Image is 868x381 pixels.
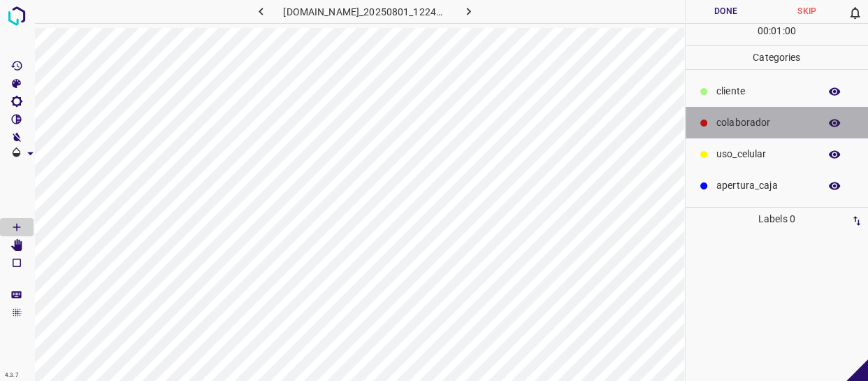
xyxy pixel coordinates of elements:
[283,3,446,23] h6: [DOMAIN_NAME]_20250801_122439_000000090.jpg
[1,370,22,381] div: 4.3.7
[758,24,769,38] p: 00
[716,115,812,130] p: colaborador
[716,178,812,193] p: apertura_caja
[4,3,29,29] img: logo
[716,147,812,161] p: uso_celular
[785,24,796,38] p: 00
[758,24,796,45] div: : :
[690,208,865,231] p: Labels 0
[716,84,812,99] p: ​​cliente
[771,24,782,38] p: 01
